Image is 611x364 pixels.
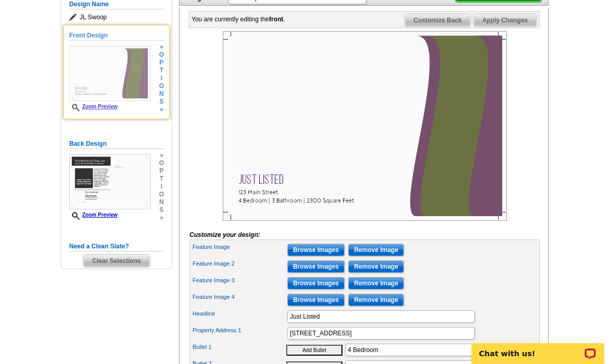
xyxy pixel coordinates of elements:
b: front [269,16,283,23]
span: o [159,82,164,90]
input: Remove Image [348,244,404,256]
label: Headline [193,309,286,318]
span: o [159,51,164,59]
span: p [159,167,164,175]
a: Zoom Preview [69,212,118,218]
span: » [159,43,164,51]
input: Browse Images [287,244,345,256]
span: » [159,106,164,114]
label: Feature Image 2 [193,259,286,268]
h5: Back Design [69,139,164,149]
input: Remove Image [348,277,404,290]
label: Property Address 1 [193,326,286,335]
span: o [159,159,164,167]
span: s [159,206,164,214]
div: You are currently editing the . [192,15,285,24]
input: Remove Image [348,294,404,306]
span: » [159,152,164,159]
input: Browse Images [287,260,345,273]
span: n [159,90,164,98]
input: Remove Image [348,260,404,273]
span: n [159,198,164,206]
label: Feature Image [193,243,286,252]
button: Add Bullet [286,345,342,356]
h5: Front Design [69,31,164,41]
span: s [159,98,164,106]
h5: Need a Clean Slate? [69,242,164,252]
span: t [159,67,164,74]
input: Browse Images [287,294,345,306]
label: Bullet 1 [193,343,286,352]
img: Z18881549_00001_2.jpg [69,154,150,209]
span: Customize Back [405,14,471,27]
i: Customize your design: [189,231,260,239]
label: Feature Image 4 [193,293,286,302]
span: o [159,191,164,198]
img: Z18881549_00001_1.jpg [223,31,507,221]
span: p [159,59,164,67]
label: Feature Image 3 [193,276,286,285]
span: Apply Changes [474,14,537,27]
span: » [159,214,164,222]
img: Z18881549_00001_1.jpg [69,46,150,101]
iframe: LiveChat chat widget [465,331,611,364]
span: t [159,175,164,183]
span: i [159,74,164,82]
a: Zoom Preview [69,104,118,109]
span: Clear Selections [83,255,149,267]
span: i [159,183,164,191]
span: JL Swoop [69,12,164,22]
input: Browse Images [287,277,345,290]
